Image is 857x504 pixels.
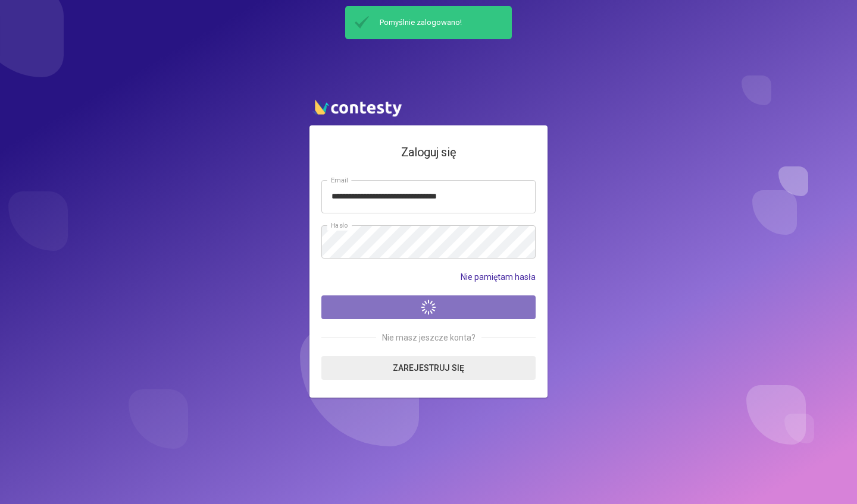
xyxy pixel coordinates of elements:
a: Zarejestruj się [321,356,536,380]
img: contesty logo [309,94,405,119]
h4: Zaloguj się [321,143,536,162]
a: Nie pamiętam hasła [461,270,536,283]
span: Pomyślnie zalogowano! [374,17,507,28]
span: Nie masz jeszcze konta? [376,331,481,344]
